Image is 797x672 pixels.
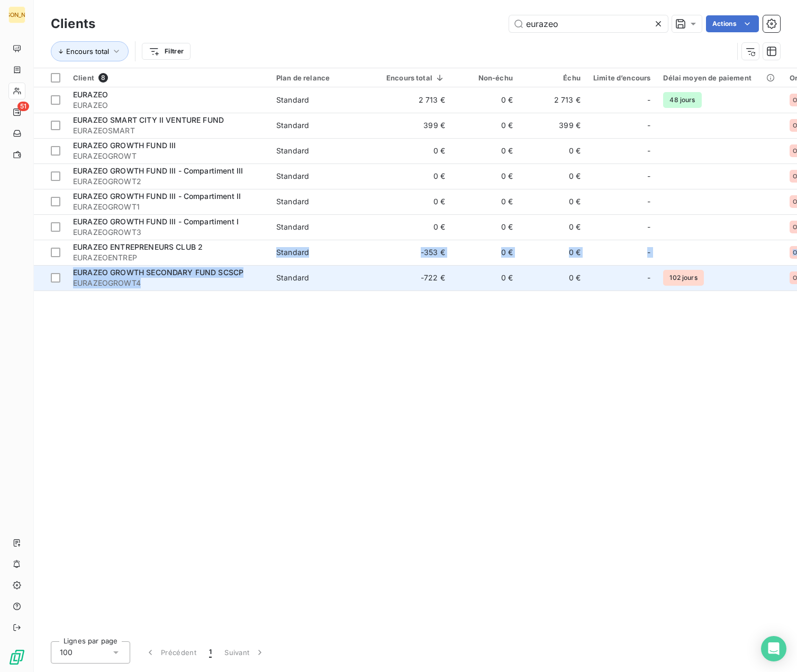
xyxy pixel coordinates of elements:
[663,270,703,286] span: 102 jours
[139,641,203,664] button: Précédent
[519,164,587,189] td: 0 €
[451,189,519,214] td: 0 €
[73,141,176,150] span: EURAZEO GROWTH FUND III
[73,202,264,212] span: EURAZEOGROWT1
[380,189,451,214] td: 0 €
[73,252,264,263] span: EURAZEOENTREP
[509,15,668,32] input: Rechercher
[73,90,108,99] span: EURAZEO
[60,647,73,658] span: 100
[276,247,309,258] div: Standard
[519,113,587,138] td: 399 €
[276,95,309,105] div: Standard
[519,138,587,164] td: 0 €
[276,222,309,232] div: Standard
[380,265,451,290] td: -722 €
[647,171,650,181] span: -
[647,273,650,283] span: -
[73,115,224,124] span: EURAZEO SMART CITY II VENTURE FUND
[209,647,212,658] span: 1
[142,43,191,60] button: Filtrer
[66,47,109,56] span: Encours total
[17,102,29,111] span: 51
[276,146,309,156] div: Standard
[73,176,264,187] span: EURAZEOGROWT2
[218,641,271,664] button: Suivant
[519,189,587,214] td: 0 €
[663,74,776,82] div: Délai moyen de paiement
[647,196,650,207] span: -
[380,113,451,138] td: 399 €
[380,214,451,240] td: 0 €
[386,74,445,82] div: Encours total
[380,240,451,265] td: -353 €
[8,649,25,666] img: Logo LeanPay
[203,641,218,664] button: 1
[73,217,239,226] span: EURAZEO GROWTH FUND III - Compartiment I
[647,95,650,105] span: -
[458,74,513,82] div: Non-échu
[73,268,243,277] span: EURAZEO GROWTH SECONDARY FUND SCSCP
[276,273,309,283] div: Standard
[73,100,264,111] span: EURAZEO
[451,113,519,138] td: 0 €
[73,125,264,136] span: EURAZEOSMART
[73,74,94,82] span: Client
[380,87,451,113] td: 2 713 €
[519,240,587,265] td: 0 €
[73,227,264,238] span: EURAZEOGROWT3
[593,74,650,82] div: Limite d’encours
[519,214,587,240] td: 0 €
[73,151,264,161] span: EURAZEOGROWT
[519,265,587,290] td: 0 €
[451,138,519,164] td: 0 €
[73,278,264,288] span: EURAZEOGROWT4
[276,74,374,82] div: Plan de relance
[451,87,519,113] td: 0 €
[519,87,587,113] td: 2 713 €
[276,171,309,181] div: Standard
[451,240,519,265] td: 0 €
[51,14,95,33] h3: Clients
[73,242,203,251] span: EURAZEO ENTREPRENEURS CLUB 2
[451,164,519,189] td: 0 €
[647,247,650,258] span: -
[8,6,25,23] div: [PERSON_NAME]
[380,138,451,164] td: 0 €
[647,222,650,232] span: -
[98,73,108,83] span: 8
[761,636,786,661] div: Open Intercom Messenger
[73,192,241,201] span: EURAZEO GROWTH FUND III - Compartiment II
[647,120,650,131] span: -
[276,120,309,131] div: Standard
[647,146,650,156] span: -
[526,74,581,82] div: Échu
[73,166,243,175] span: EURAZEO GROWTH FUND III - Compartiment III
[451,214,519,240] td: 0 €
[276,196,309,207] div: Standard
[51,41,129,61] button: Encours total
[451,265,519,290] td: 0 €
[380,164,451,189] td: 0 €
[706,15,759,32] button: Actions
[663,92,701,108] span: 48 jours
